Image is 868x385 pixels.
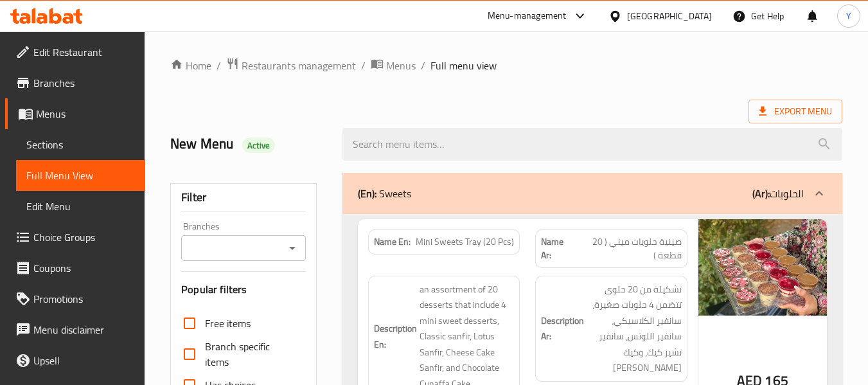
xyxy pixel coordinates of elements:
b: (Ar): [752,184,770,203]
p: Sweets [358,186,411,201]
a: Menus [5,98,145,129]
div: Active [242,138,276,153]
span: Export Menu [748,100,842,123]
div: (En): Sweets(Ar):الحلويات [342,173,842,214]
a: Branches [5,67,145,98]
span: Menus [36,106,135,121]
a: Choice Groups [5,222,145,253]
span: Restaurants management [242,58,356,73]
span: Sections [26,137,135,152]
strong: Description En: [374,321,417,352]
a: Menu disclaimer [5,314,145,345]
a: Upsell [5,345,145,376]
span: Full Menu View [26,168,135,183]
h3: Popular filters [181,282,305,297]
span: Upsell [33,353,135,368]
h2: New Menu [170,134,326,154]
a: Sections [16,129,145,160]
div: [GEOGRAPHIC_DATA] [627,9,712,23]
nav: breadcrumb [170,57,842,74]
span: Export Menu [759,103,832,120]
li: / [421,58,425,73]
span: Edit Menu [26,199,135,214]
span: Menus [386,58,416,73]
span: تشكيلة من 20 حلوى تتضمن 4 حلويات صغيرة، سانفير الكلاسيكي، سانفير اللوتس، سانفير تشيز كيك، وكيك كو... [587,282,682,376]
strong: Name Ar: [541,235,572,262]
div: Filter [181,184,305,211]
a: Full Menu View [16,160,145,191]
b: (En): [358,184,376,203]
img: mmw_638953533734169793 [698,219,827,316]
span: Edit Restaurant [33,44,135,60]
span: Menu disclaimer [33,322,135,337]
span: Coupons [33,260,135,276]
span: Branch specific items [205,339,295,370]
a: Edit Restaurant [5,37,145,67]
span: Choice Groups [33,229,135,245]
span: Y [846,9,851,23]
strong: Name En: [374,235,411,249]
span: Mini Sweets Tray (20 Pcs) [416,235,514,249]
a: Restaurants management [226,57,356,74]
span: Active [242,139,276,152]
li: / [217,58,221,73]
span: Branches [33,75,135,91]
span: Promotions [33,291,135,307]
li: / [361,58,366,73]
p: الحلويات [752,186,804,201]
span: Full menu view [430,58,497,73]
button: Open [283,239,301,257]
span: صينية حلويات ميني ( 20 قطعة ) [573,235,682,262]
a: Menus [371,57,416,74]
a: Edit Menu [16,191,145,222]
input: search [342,128,842,161]
div: Menu-management [488,8,567,24]
span: Free items [205,316,251,331]
a: Home [170,58,211,73]
strong: Description Ar: [541,313,584,345]
a: Coupons [5,253,145,283]
a: Promotions [5,283,145,314]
